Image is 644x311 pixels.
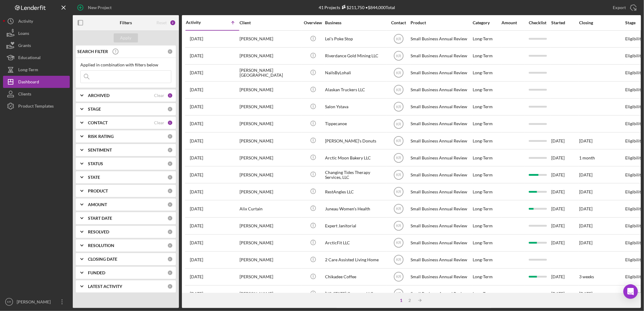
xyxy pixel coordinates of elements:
[190,274,203,279] time: 2025-06-02 18:22
[396,54,401,58] text: KR
[88,257,117,262] b: CLOSING DATE
[156,20,167,25] div: Reset
[120,33,132,42] div: Apply
[190,87,203,92] time: 2025-05-01 22:29
[154,93,164,98] div: Clear
[579,240,592,245] time: [DATE]
[473,99,501,115] div: Long-Term
[3,100,70,112] button: Product Templates
[473,116,501,132] div: Long-Term
[190,172,203,177] time: 2025-05-28 21:49
[240,269,300,285] div: [PERSON_NAME]
[240,286,300,302] div: [PERSON_NAME]
[114,33,138,42] button: Apply
[325,286,386,302] div: [US_STATE] Compass, LLC
[473,65,501,81] div: Long-Term
[3,64,70,76] button: Long-Term
[167,270,173,276] div: 0
[411,48,471,64] div: Small Business Annual Review
[18,76,39,89] div: Dashboard
[411,218,471,234] div: Small Business Annual Review
[325,252,386,268] div: 2 Care Assisted Living Home
[473,235,501,251] div: Long-Term
[88,93,109,98] b: ARCHIVED
[325,20,386,25] div: Business
[240,167,300,183] div: [PERSON_NAME]
[80,62,171,67] div: Applied in combination with filters below
[240,235,300,251] div: [PERSON_NAME]
[551,167,579,183] div: [DATE]
[396,292,401,296] text: KR
[411,269,471,285] div: Small Business Annual Review
[190,206,203,211] time: 2025-05-29 00:25
[396,88,401,92] text: KR
[579,155,595,160] time: 1 month
[18,15,33,29] div: Activity
[551,286,579,302] div: [DATE]
[240,150,300,166] div: [PERSON_NAME]
[88,202,107,207] b: AMOUNT
[319,5,395,10] div: 41 Projects • $844,000 Total
[411,150,471,166] div: Small Business Annual Review
[325,31,386,47] div: Lei's Poke Stop
[411,31,471,47] div: Small Business Annual Review
[396,139,401,143] text: KR
[411,116,471,132] div: Small Business Annual Review
[18,64,38,77] div: Long-Term
[396,71,401,75] text: KR
[3,52,70,64] button: Educational
[3,15,70,27] button: Activity
[240,65,300,81] div: [PERSON_NAME][GEOGRAPHIC_DATA]
[167,93,173,98] div: 1
[473,286,501,302] div: Long-Term
[579,189,592,194] time: [DATE]
[411,167,471,183] div: Small Business Annual Review
[88,270,105,275] b: FUNDED
[240,116,300,132] div: [PERSON_NAME]
[397,298,405,303] div: 1
[325,201,386,217] div: Juneau Women's Health
[240,252,300,268] div: [PERSON_NAME]
[18,88,31,102] div: Clients
[411,286,471,302] div: Small Business Annual Review
[325,150,386,166] div: Arctic Moon Bakery LLC
[190,291,203,296] time: 2025-06-02 18:58
[120,20,132,25] b: Filters
[240,99,300,115] div: [PERSON_NAME]
[3,88,70,100] button: Clients
[551,20,579,25] div: Started
[240,48,300,64] div: [PERSON_NAME]
[88,120,108,125] b: CONTACT
[167,243,173,248] div: 0
[473,269,501,285] div: Long-Term
[302,20,324,25] div: Overview
[607,2,641,14] button: Export
[88,175,100,180] b: STATE
[167,188,173,194] div: 0
[190,223,203,228] time: 2025-05-31 16:05
[411,235,471,251] div: Small Business Annual Review
[167,106,173,112] div: 0
[551,150,579,166] div: [DATE]
[190,70,203,75] time: 2025-05-01 22:27
[15,296,55,309] div: [PERSON_NAME]
[190,155,203,160] time: 2025-05-01 22:45
[170,20,176,26] div: 2
[411,252,471,268] div: Small Business Annual Review
[387,20,410,25] div: Contact
[7,300,11,304] text: KR
[579,20,625,25] div: Closing
[325,48,386,64] div: Riverdance Gold Mining LLC
[325,99,386,115] div: Salon Ystava
[473,218,501,234] div: Long-Term
[473,201,501,217] div: Long-Term
[473,150,501,166] div: Long-Term
[190,36,203,41] time: 2025-05-01 21:41
[579,172,592,177] time: [DATE]
[473,167,501,183] div: Long-Term
[190,139,203,143] time: 2025-05-01 22:44
[473,31,501,47] div: Long-Term
[3,27,70,39] button: Loans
